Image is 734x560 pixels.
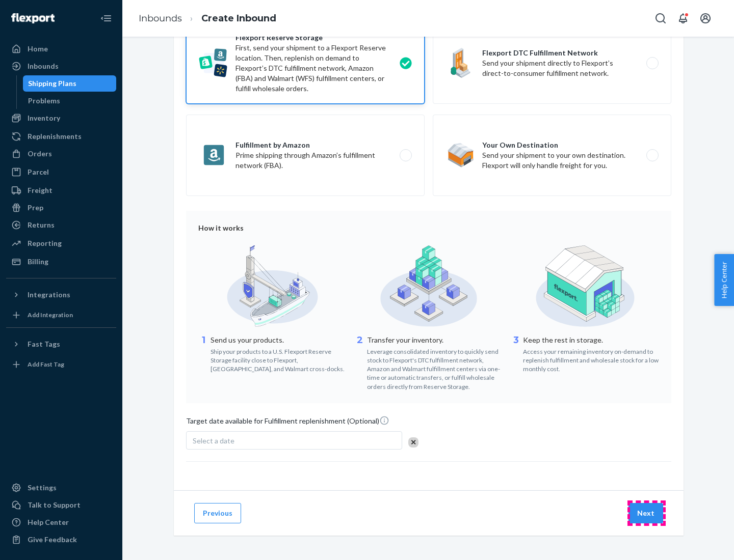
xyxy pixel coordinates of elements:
div: Leverage consolidated inventory to quickly send stock to Flexport's DTC fulfillment network, Amaz... [367,345,503,391]
button: Integrations [6,287,116,303]
a: Prep [6,200,116,216]
a: Freight [6,182,116,199]
a: Problems [23,93,117,109]
div: 3 [511,334,521,373]
button: Previous [194,503,241,523]
div: How it works [198,223,659,233]
a: Settings [6,480,116,496]
a: Add Fast Tag [6,356,116,373]
a: Parcel [6,164,116,180]
a: Shipping Plans [23,75,117,92]
div: Prep [28,203,43,213]
a: Inbounds [139,13,182,24]
p: Transfer your inventory. [367,335,503,345]
div: Add Fast Tag [28,360,64,369]
div: Problems [28,96,60,106]
a: Returns [6,217,116,233]
button: Open notifications [673,8,693,29]
button: Open Search Box [650,8,671,29]
span: Select a date [193,436,234,445]
div: Settings [28,483,57,493]
a: Inbounds [6,58,116,74]
button: Give Feedback [6,531,116,548]
a: Reporting [6,235,116,251]
a: Talk to Support [6,497,116,513]
span: Target date available for Fulfillment replenishment (Optional) [186,415,389,430]
ol: breadcrumbs [130,4,284,34]
p: Keep the rest in storage. [523,335,659,345]
p: Send us your products. [211,335,347,345]
div: Fast Tags [28,339,60,349]
button: Open account menu [695,8,716,29]
div: Orders [28,149,52,159]
button: Close Navigation [96,8,116,29]
button: Next [628,503,663,523]
a: Inventory [6,110,116,126]
a: Replenishments [6,128,116,145]
div: Talk to Support [28,500,81,510]
div: Add Integration [28,311,73,319]
div: Give Feedback [28,535,77,545]
a: Billing [6,254,116,270]
div: Access your remaining inventory on-demand to replenish fulfillment and wholesale stock for a low ... [523,345,659,373]
div: Freight [28,185,53,195]
div: Integrations [28,290,70,300]
a: Orders [6,146,116,162]
button: Fast Tags [6,336,116,352]
div: Inbounds [28,61,59,71]
div: Reporting [28,238,62,248]
a: Help Center [6,514,116,530]
div: 1 [198,334,208,373]
div: Ship your products to a U.S. Flexport Reserve Storage facility close to Flexport, [GEOGRAPHIC_DAT... [211,345,347,373]
button: Help Center [714,254,734,306]
div: Billing [28,257,48,267]
div: Parcel [28,167,49,177]
div: Inventory [28,113,60,123]
a: Create Inbound [201,13,276,24]
div: Replenishments [28,131,82,142]
div: Shipping Plans [28,78,76,89]
a: Home [6,41,116,57]
div: Returns [28,220,55,230]
div: Home [28,44,48,54]
img: Flexport logo [11,13,55,23]
a: Add Integration [6,307,116,323]
div: Help Center [28,517,69,527]
div: 2 [355,334,365,391]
